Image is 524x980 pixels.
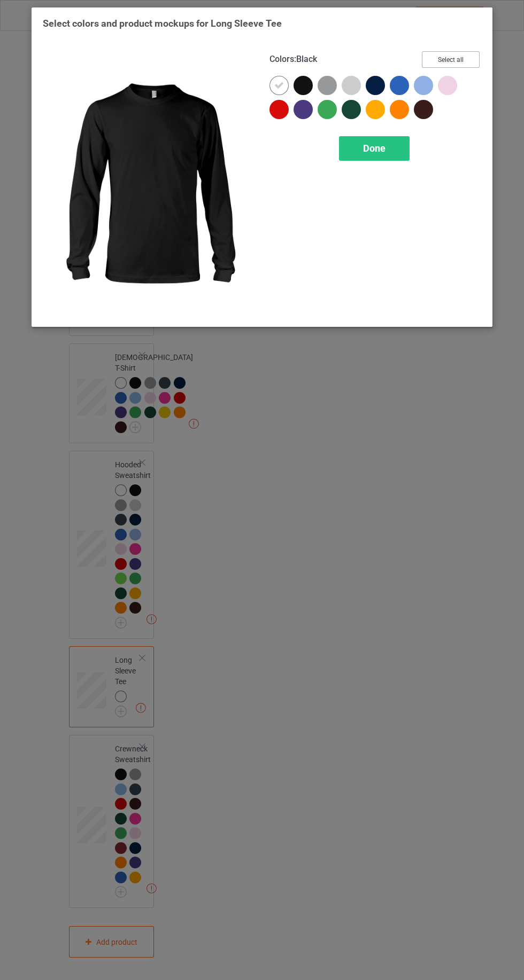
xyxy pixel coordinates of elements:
[363,143,386,154] span: Done
[269,54,317,65] h4: :
[269,54,294,64] span: Colors
[43,51,255,316] img: regular.jpg
[422,51,480,68] button: Select all
[43,18,282,29] span: Select colors and product mockups for Long Sleeve Tee
[296,54,317,64] span: Black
